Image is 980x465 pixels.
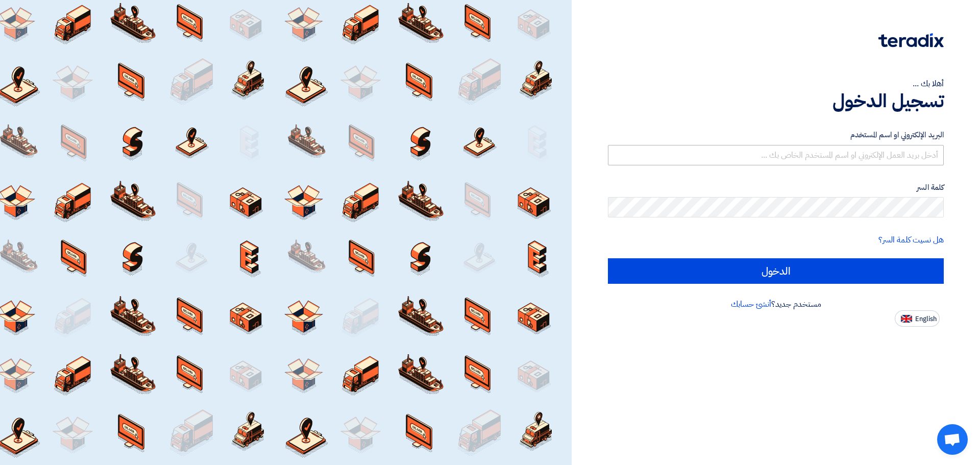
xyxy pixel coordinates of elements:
[937,424,968,455] div: Open chat
[901,315,912,323] img: en-US.png
[878,33,944,47] img: Teradix logo
[895,310,940,327] button: English
[608,78,944,90] div: أهلا بك ...
[608,298,944,310] div: مستخدم جديد؟
[608,182,944,193] label: كلمة السر
[608,90,944,112] h1: تسجيل الدخول
[608,258,944,284] input: الدخول
[915,315,937,323] span: English
[878,234,944,246] a: هل نسيت كلمة السر؟
[608,145,944,165] input: أدخل بريد العمل الإلكتروني او اسم المستخدم الخاص بك ...
[731,298,771,310] a: أنشئ حسابك
[608,129,944,141] label: البريد الإلكتروني او اسم المستخدم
